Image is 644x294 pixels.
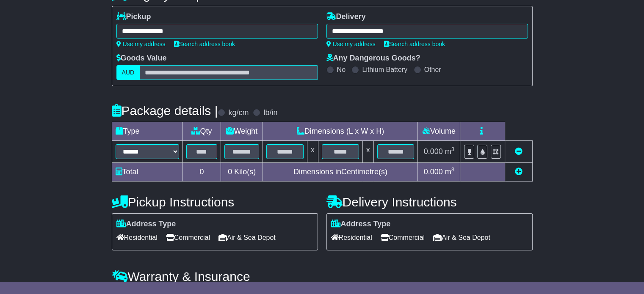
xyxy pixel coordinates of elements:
[218,231,276,244] span: Air & Sea Depot
[182,122,221,141] td: Qty
[263,108,277,118] label: lb/in
[424,168,443,176] span: 0.000
[326,41,376,47] a: Use my address
[515,147,522,156] a: Remove this item
[116,54,167,63] label: Goods Value
[112,163,182,181] td: Total
[221,122,263,141] td: Weight
[228,168,232,176] span: 0
[112,269,533,283] h4: Warranty & Insurance
[326,54,420,63] label: Any Dangerous Goods?
[424,147,443,156] span: 0.000
[326,195,533,209] h4: Delivery Instructions
[112,195,318,209] h4: Pickup Instructions
[228,108,249,118] label: kg/cm
[263,122,418,141] td: Dimensions (L x W x H)
[445,168,455,176] span: m
[116,65,140,80] label: AUD
[418,122,460,141] td: Volume
[331,220,391,229] label: Address Type
[116,12,151,22] label: Pickup
[182,163,221,181] td: 0
[384,41,445,47] a: Search address book
[451,166,455,173] sup: 3
[116,41,166,47] a: Use my address
[112,122,182,141] td: Type
[433,231,490,244] span: Air & Sea Depot
[116,231,158,244] span: Residential
[116,220,176,229] label: Address Type
[331,231,372,244] span: Residential
[445,147,455,156] span: m
[166,231,210,244] span: Commercial
[381,231,425,244] span: Commercial
[263,163,418,181] td: Dimensions in Centimetre(s)
[451,146,455,152] sup: 3
[362,66,407,74] label: Lithium Battery
[362,141,373,163] td: x
[174,41,235,47] a: Search address book
[515,168,522,176] a: Add new item
[112,104,218,118] h4: Package details |
[326,12,366,22] label: Delivery
[307,141,318,163] td: x
[337,66,345,74] label: No
[424,66,441,74] label: Other
[221,163,263,181] td: Kilo(s)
